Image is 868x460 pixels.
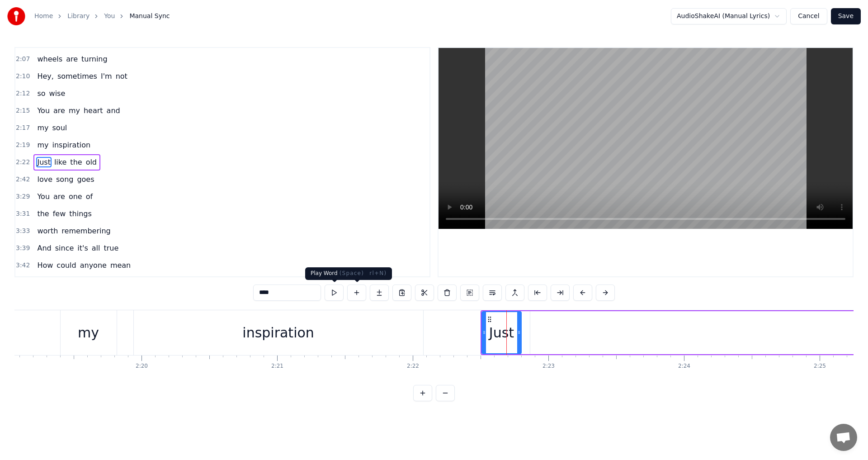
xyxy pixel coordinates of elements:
[16,192,30,201] span: 3:29
[34,12,170,21] nav: breadcrumb
[69,157,83,167] span: the
[52,191,66,202] span: are
[136,363,148,370] div: 2:20
[16,55,30,64] span: 2:07
[360,270,387,276] span: ( Ctrl+N )
[16,106,30,115] span: 2:15
[100,71,113,81] span: I'm
[16,175,30,184] span: 2:42
[61,226,111,236] span: remembering
[106,105,121,116] span: and
[489,322,514,343] div: Just
[68,209,93,219] span: things
[36,157,51,167] span: Just
[55,174,74,185] span: song
[36,226,59,236] span: worth
[76,174,95,185] span: goes
[80,54,108,64] span: turning
[54,243,75,253] span: since
[53,157,67,167] span: like
[16,72,30,81] span: 2:10
[78,322,99,343] div: my
[305,267,369,280] div: Play Word
[340,270,364,276] span: ( Space )
[36,105,51,116] span: You
[242,322,314,343] div: inspiration
[83,105,104,116] span: heart
[830,424,857,451] div: Open chat
[85,157,98,167] span: old
[16,123,30,133] span: 2:17
[678,363,690,370] div: 2:24
[16,141,30,150] span: 2:19
[52,140,92,150] span: inspiration
[407,363,419,370] div: 2:22
[52,123,68,133] span: soul
[16,209,30,218] span: 3:31
[36,260,54,270] span: How
[326,267,392,280] div: Add Word
[36,209,50,219] span: the
[48,88,66,99] span: wise
[52,209,67,219] span: few
[67,12,90,21] a: Library
[7,7,25,25] img: youka
[16,261,30,270] span: 3:42
[57,71,98,81] span: sometimes
[36,140,49,150] span: my
[36,174,53,185] span: love
[36,191,51,202] span: You
[36,243,52,253] span: And
[16,158,30,167] span: 2:22
[16,244,30,253] span: 3:39
[16,227,30,236] span: 3:33
[68,105,81,116] span: my
[16,89,30,98] span: 2:12
[91,243,101,253] span: all
[52,105,66,116] span: are
[56,260,77,270] span: could
[790,8,827,24] button: Cancel
[68,191,83,202] span: one
[36,54,63,64] span: wheels
[271,363,283,370] div: 2:21
[542,363,555,370] div: 2:23
[36,123,49,133] span: my
[104,12,115,21] a: You
[36,88,46,99] span: so
[831,8,861,24] button: Save
[76,243,89,253] span: it's
[34,12,53,21] a: Home
[814,363,826,370] div: 2:25
[129,12,170,21] span: Manual Sync
[115,71,128,81] span: not
[65,54,79,64] span: are
[103,243,119,253] span: true
[79,260,108,270] span: anyone
[109,260,132,270] span: mean
[85,191,94,202] span: of
[36,71,54,81] span: Hey,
